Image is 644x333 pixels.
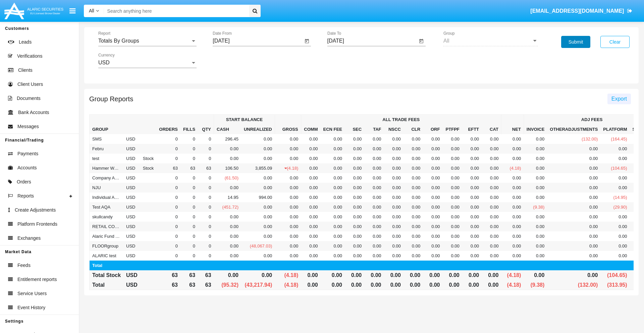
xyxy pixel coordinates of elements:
[345,144,364,154] td: 0.00
[600,134,630,144] td: (164.45)
[17,290,47,297] span: Service Users
[345,173,364,183] td: 0.00
[524,124,547,134] th: invoice
[17,276,57,283] span: Entitlement reports
[241,202,275,212] td: 0.00
[198,183,214,192] td: 0
[404,231,423,241] td: 0.00
[423,231,442,241] td: 0.00
[19,39,32,46] span: Leads
[301,154,320,163] td: 0.00
[462,154,482,163] td: 0.00
[15,207,56,214] span: Create Adjustments
[600,36,630,48] button: Clear
[301,212,320,222] td: 0.00
[404,222,423,231] td: 0.00
[321,134,345,144] td: 0.00
[180,154,198,163] td: 0
[123,202,140,212] td: USD
[600,163,630,173] td: (104.65)
[321,124,345,134] th: Ecn Fee
[423,124,442,134] th: ORF
[123,154,140,163] td: USD
[17,235,41,242] span: Exchanges
[180,212,198,222] td: 0
[301,144,320,154] td: 0.00
[198,192,214,202] td: 0
[156,115,180,134] th: Orders
[462,212,482,222] td: 0.00
[90,144,124,154] td: Febru
[241,183,275,192] td: 0.00
[17,221,57,228] span: Platform Frontends
[123,163,140,173] td: USD
[275,212,301,222] td: 0.00
[384,183,404,192] td: 0.00
[90,222,124,231] td: RETAIL COMPANIES
[214,183,241,192] td: 0.00
[18,67,33,74] span: Clients
[501,173,524,183] td: 0.00
[123,231,140,241] td: USD
[90,154,124,163] td: test
[241,192,275,202] td: 994.00
[156,173,180,183] td: 0
[180,192,198,202] td: 0
[241,134,275,144] td: 0.00
[214,192,241,202] td: 14.95
[18,109,49,116] span: Bank Accounts
[527,2,636,20] a: [EMAIL_ADDRESS][DOMAIN_NAME]
[384,144,404,154] td: 0.00
[611,96,627,102] span: Export
[547,231,600,241] td: 0.00
[214,124,241,134] th: Cash
[384,124,404,134] th: NSCC
[345,183,364,192] td: 0.00
[384,163,404,173] td: 0.00
[600,144,630,154] td: 0.00
[89,8,94,13] span: All
[524,192,547,202] td: 0.00
[547,212,600,222] td: 0.00
[547,192,600,202] td: 0.00
[404,144,423,154] td: 0.00
[17,150,38,157] span: Payments
[501,154,524,163] td: 0.00
[423,144,442,154] td: 0.00
[600,192,630,202] td: (14.95)
[364,134,384,144] td: 0.00
[462,222,482,231] td: 0.00
[482,173,501,183] td: 0.00
[90,192,124,202] td: Individual AQA
[547,134,600,144] td: (132.00)
[423,173,442,183] td: 0.00
[90,231,124,241] td: Alaric Fund Accounts
[547,202,600,212] td: 0.00
[301,202,320,212] td: 0.00
[600,173,630,183] td: 0.00
[214,202,241,212] td: (451.72)
[275,163,301,173] td: (4.18)
[364,124,384,134] th: Taf
[501,115,524,134] th: Net
[501,231,524,241] td: 0.00
[198,163,214,173] td: 63
[98,38,139,44] span: Totals By Groups
[156,222,180,231] td: 0
[345,212,364,222] td: 0.00
[321,231,345,241] td: 0.00
[275,192,301,202] td: 0.00
[301,183,320,192] td: 0.00
[600,222,630,231] td: 0.00
[462,183,482,192] td: 0.00
[462,134,482,144] td: 0.00
[198,144,214,154] td: 0
[442,173,462,183] td: 0.00
[214,163,241,173] td: 106.50
[384,222,404,231] td: 0.00
[364,154,384,163] td: 0.00
[123,183,140,192] td: USD
[462,231,482,241] td: 0.00
[17,81,43,88] span: Client Users
[462,173,482,183] td: 0.00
